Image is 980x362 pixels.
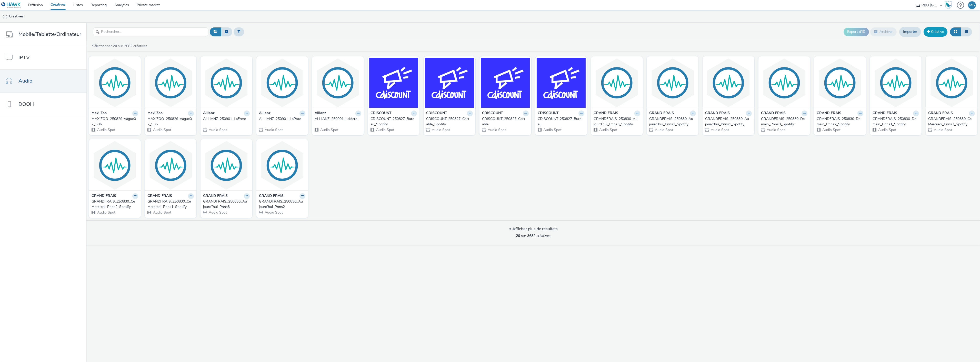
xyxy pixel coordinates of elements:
span: Audio Spot [599,127,617,132]
img: GRANDFRAIS_250830_Aujourd'hui_Pnns2 visual [258,140,307,190]
strong: CDISCOUNT [426,110,447,116]
div: GRANDFRAIS_250830_Aujourd'hui_Pnns1_Spotify [705,116,750,127]
a: ALLIANZ_250901_LaPote [259,116,306,122]
a: ALLIANZ_250901_LaMere [315,116,361,122]
span: sur 3682 créatives [516,233,551,238]
a: CDISCOUNT_250827_Bureau [538,116,585,127]
a: GRANDFRAIS_250830_Aujourd'hui_Pnns1_Spotify [705,116,752,127]
strong: GRAND FRAIS [92,193,116,199]
a: Importer [899,27,921,37]
strong: CDISCOUNT [371,110,392,116]
img: ALLIANZ_250901_LaFrere visual [202,58,251,108]
span: Audio Spot [822,127,841,132]
button: Grille [950,27,961,36]
span: IPTV [18,54,30,61]
strong: GRAND FRAIS [705,110,730,116]
img: ALLIANZ_250901_LaMere visual [313,58,363,108]
button: Archiver [870,27,897,36]
img: GRANDFRAIS_250830_Aujourd"hui_Pnns3 visual [202,140,251,190]
img: GRANDFRAIS_250830_Aujourd'hui_Pnns2_Spotify visual [648,58,697,108]
a: MAXIZOO_250829_Vague07_S36 [92,116,138,127]
strong: Maxi Zoo [92,110,107,116]
div: GRANDFRAIS_250830_Aujourd'hui_Pnns3_Spotify [594,116,638,127]
div: ALLIANZ_250901_LaFrere [203,116,248,122]
div: Afficher plus de résultats [509,226,558,232]
strong: GRAND FRAIS [259,193,284,199]
img: GRANDFRAIS_250830_CeMercredi_Pnns3_Spotify visual [927,58,976,108]
div: MG [969,1,975,9]
div: GRANDFRAIS_250830_CeMercredi_Pnns2_Spotify [92,199,136,209]
img: CDISCOUNT_250827_Cartable_Spotify visual [425,58,474,108]
strong: GRAND FRAIS [147,193,172,199]
span: Audio Spot [208,127,227,132]
a: CDISCOUNT_250827_Bureau_Spotify [371,116,417,127]
span: Audio Spot [264,210,283,215]
span: Audio Spot [878,127,896,132]
span: Audio Spot [153,210,171,215]
div: ALLIANZ_250901_LaMere [315,116,359,122]
strong: GRAND FRAIS [203,193,228,199]
span: Audio Spot [655,127,673,132]
img: GRANDFRAIS_250830_Aujourd'hui_Pnns1_Spotify visual [704,58,753,108]
span: Mobile/Tablette/Ordinateur [18,31,81,38]
div: GRANDFRAIS_250830_CeMercredi_Pnns3_Spotify [928,116,973,127]
span: Audio Spot [431,127,450,132]
a: GRANDFRAIS_250830_Demain_Pnns1_Spotify [873,116,919,127]
span: Audio Spot [376,127,394,132]
img: CDISCOUNT_250827_Bureau visual [537,58,586,108]
strong: GRAND FRAIS [817,110,841,116]
a: GRANDFRAIS_250830_Demain_Pnns3_Spotify [761,116,808,127]
span: Audio Spot [543,127,562,132]
img: GRANDFRAIS_250830_Demain_Pnns2_Spotify visual [815,58,865,108]
div: GRANDFRAIS_250830_Demain_Pnns1_Spotify [873,116,917,127]
strong: GRAND FRAIS [761,110,786,116]
strong: GRAND FRAIS [873,110,897,116]
a: ALLIANZ_250901_LaFrere [203,116,250,122]
input: Rechercher... [93,27,208,36]
img: GRANDFRAIS_250830_CeMercredi_Pnns2_Spotify visual [90,140,139,190]
a: MAXIZOO_250829_Vague07_S35 [147,116,194,127]
img: undefined Logo [1,2,21,8]
img: Hawk Academy [945,1,952,9]
span: Audio Spot [153,127,171,132]
strong: 20 [516,233,520,238]
strong: GRAND FRAIS [928,110,953,116]
div: CDISCOUNT_250827_Bureau [538,116,583,127]
a: GRANDFRAIS_250830_Demain_Pnns2_Spotify [817,116,863,127]
span: Audio [18,77,32,85]
span: Audio Spot [710,127,729,132]
a: GRANDFRAIS_250830_Aujourd"hui_Pnns3 [203,199,250,209]
span: Audio Spot [487,127,506,132]
a: Créative [924,27,947,36]
span: Audio Spot [97,210,115,215]
a: GRANDFRAIS_250830_CeMercredi_Pnns2_Spotify [92,199,138,209]
img: CDISCOUNT_250827_Cartable visual [481,58,530,108]
a: GRANDFRAIS_250830_Aujourd'hui_Pnns2_Spotify [649,116,696,127]
div: GRANDFRAIS_250830_CeMercredi_Pnns1_Spotify [147,199,192,209]
span: Audio Spot [264,127,283,132]
span: Audio Spot [933,127,952,132]
img: GRANDFRAIS_250830_Demain_Pnns1_Spotify visual [871,58,921,108]
div: CDISCOUNT_250827_Bureau_Spotify [371,116,415,127]
strong: 20 [113,44,117,48]
div: MAXIZOO_250829_Vague07_S36 [92,116,136,127]
strong: Allianz [259,110,271,116]
div: GRANDFRAIS_250830_Aujourd"hui_Pnns3 [203,199,248,209]
strong: Allianz [315,110,326,116]
div: CDISCOUNT_250827_Cartable [482,116,527,127]
div: CDISCOUNT_250827_Cartable_Spotify [426,116,471,127]
span: Audio Spot [766,127,785,132]
div: GRANDFRAIS_250830_Demain_Pnns3_Spotify [761,116,806,127]
img: MAXIZOO_250829_Vague07_S36 visual [90,58,139,108]
a: Sélectionner sur 3682 créatives [92,44,149,48]
span: Audio Spot [320,127,338,132]
img: audio [3,14,8,19]
div: GRANDFRAIS_250830_Aujourd'hui_Pnns2 [259,199,304,209]
strong: Allianz [203,110,215,116]
a: GRANDFRAIS_250830_Aujourd'hui_Pnns2 [259,199,306,209]
a: CDISCOUNT_250827_Cartable [482,116,529,127]
span: Audio Spot [208,210,227,215]
a: Hawk Academy [945,1,954,9]
img: ALLIANZ_250901_LaPote visual [258,58,307,108]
